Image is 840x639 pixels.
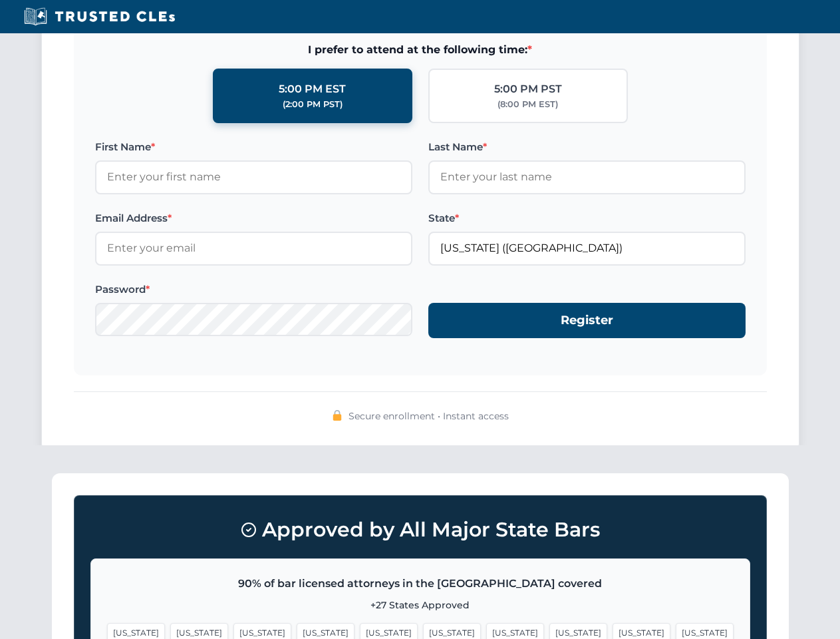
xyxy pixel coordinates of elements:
[95,160,412,194] input: Enter your first name
[428,160,746,194] input: Enter your last name
[95,139,412,155] label: First Name
[107,575,734,592] p: 90% of bar licensed attorneys in the [GEOGRAPHIC_DATA] covered
[95,41,746,59] span: I prefer to attend at the following time:
[428,210,746,226] label: State
[494,81,562,98] div: 5:00 PM PST
[428,139,746,155] label: Last Name
[107,598,734,612] p: +27 States Approved
[95,282,412,298] label: Password
[497,98,558,111] div: (8:00 PM EST)
[95,210,412,226] label: Email Address
[95,232,412,265] input: Enter your email
[279,81,346,98] div: 5:00 PM EST
[349,409,509,423] span: Secure enrollment • Instant access
[20,7,179,27] img: Trusted CLEs
[428,303,746,338] button: Register
[283,98,343,111] div: (2:00 PM PST)
[428,232,746,265] input: Florida (FL)
[90,512,750,548] h3: Approved by All Major State Bars
[332,410,343,421] img: 🔒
